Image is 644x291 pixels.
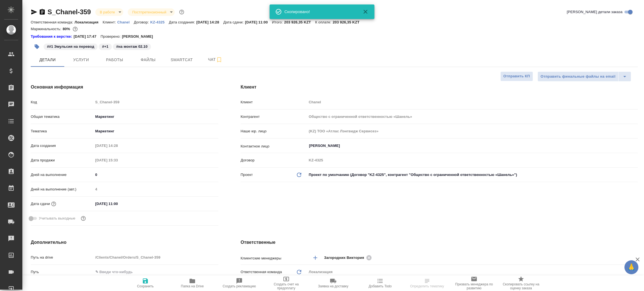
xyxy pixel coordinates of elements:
span: 🙏 [627,261,636,273]
p: 203 926,35 KZT [284,20,315,24]
span: Файлы [135,56,162,63]
span: Папка на Drive [181,284,204,288]
input: ✎ Введи что-нибудь [93,171,218,179]
span: на монтаж 02.10 [112,44,151,49]
div: Нажми, чтобы открыть папку с инструкцией [31,34,74,39]
p: Проект [241,172,253,178]
span: Учитывать выходные [39,216,75,221]
p: #на монтаж 02.10 [116,44,148,49]
div: Маркетинг [93,112,218,121]
p: Дата создания: [169,20,196,24]
input: Пустое поле [93,98,218,106]
p: [DATE] 17:47 [74,34,101,39]
span: Smartcat [168,56,195,63]
p: Код [31,99,93,105]
p: Ответственная команда: [31,20,75,24]
span: Скопировать ссылку на оценку заказа [501,282,541,290]
input: Пустое поле [307,98,638,106]
a: Chanel [117,20,134,24]
button: Папка на Drive [169,275,216,291]
span: Сохранить [137,284,154,288]
p: Контактное лицо [241,144,307,149]
p: ##1 Эмульсия на перевод [47,44,94,49]
button: Если добавить услуги и заполнить их объемом, то дата рассчитается автоматически [50,200,57,207]
span: Отправить финальные файлы на email [541,73,615,80]
span: Призвать менеджера по развитию [454,282,494,290]
p: KZ-4325 [150,20,169,24]
p: Дата продажи [31,158,93,163]
p: Дней на выполнение [31,172,93,178]
p: Chanel [117,20,134,24]
p: Договор: [134,20,150,24]
button: Отправить финальные файлы на email [538,71,619,82]
p: Тематика [31,128,93,134]
p: Проверено: [101,34,122,39]
p: Клиент [241,99,307,105]
button: Скопировать ссылку на оценку заказа [498,275,544,291]
button: 🙏 [624,260,638,274]
button: Доп статусы указывают на важность/срочность заказа [178,8,185,16]
button: Добавить менеджера [309,251,322,264]
p: Дата сдачи [31,201,50,207]
div: split button [538,71,631,82]
span: Загородних Виктория [324,255,368,261]
span: Добавить Todo [369,284,392,288]
input: ✎ Введи что-нибудь [93,200,142,208]
div: Загородних Виктория [324,254,373,261]
span: Услуги [68,56,94,63]
button: Создать счет на предоплату [263,275,310,291]
p: [PERSON_NAME] [122,34,157,39]
p: Контрагент [241,114,307,120]
button: Призвать менеджера по развитию [451,275,498,291]
button: Закрыть [359,8,372,15]
button: Сохранить [122,275,169,291]
div: Проект по умолчанию (Договор "KZ-4325", контрагент "Общество с ограниченной ответственностью «Шан... [307,170,638,180]
button: Создать рекламацию [216,275,263,291]
div: Локализация [307,267,638,277]
p: Маржинальность: [31,27,63,31]
p: К оплате: [315,20,333,24]
p: Договор [241,158,307,163]
button: Добавить тэг [31,40,43,53]
button: В работе [98,10,117,15]
span: Чат [202,56,229,63]
input: Пустое поле [93,185,218,193]
h4: Основная информация [31,84,218,90]
p: Путь [31,269,93,275]
span: Детали [34,56,61,63]
button: Постпретензионный [131,10,168,15]
span: Работы [101,56,128,63]
p: 203 926,35 KZT [333,20,364,24]
a: S_Chanel-359 [48,8,91,16]
button: Скопировать ссылку для ЯМессенджера [31,9,37,15]
p: Дата создания [31,143,93,149]
p: Наше юр. лицо [241,128,307,134]
input: ✎ Введи что-нибудь [93,268,218,276]
button: Выбери, если сб и вс нужно считать рабочими днями для выполнения заказа. [80,215,87,222]
input: Пустое поле [307,113,638,121]
p: [DATE] 14:28 [196,20,223,24]
a: Требования к верстке: [31,34,74,39]
span: Создать счет на предоплату [266,282,306,290]
button: Open [635,145,636,146]
p: Дней на выполнение (авт.) [31,187,93,192]
div: В работе [128,8,175,16]
span: Отправить КП [503,73,530,80]
span: Создать рекламацию [223,284,256,288]
p: [DATE] 11:00 [245,20,272,24]
p: Ответственная команда [241,269,282,275]
span: #1 Эмульсия на перевод [43,44,98,49]
span: Заявка на доставку [318,284,348,288]
p: Клиент: [103,20,117,24]
input: Пустое поле [307,127,638,135]
h4: Дополнительно [31,239,218,246]
button: Заявка на доставку [310,275,357,291]
svg: Подписаться [216,56,222,63]
button: Определить тематику [404,275,451,291]
span: +1 [98,44,112,49]
h4: Клиент [241,84,638,90]
span: [PERSON_NAME] детали заказа [567,9,622,15]
h4: Ответственные [241,239,638,246]
span: Определить тематику [410,284,444,288]
p: Путь на drive [31,255,93,260]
